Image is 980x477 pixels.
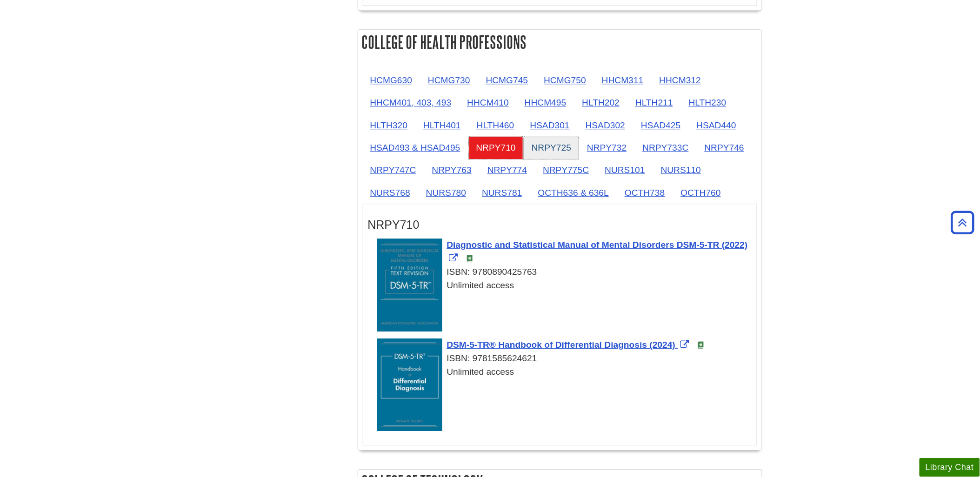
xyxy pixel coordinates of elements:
[480,159,534,181] a: NRPY774
[469,114,522,137] a: HLTH460
[377,352,752,365] div: ISBN: 9781585624621
[416,114,468,137] a: HLTH401
[920,458,980,477] button: Library Chat
[531,181,617,204] a: OCTH636 & 636L
[363,69,420,92] a: HCMG630
[575,91,627,114] a: HLTH202
[466,255,473,262] img: e-Book
[580,136,634,159] a: NRPY732
[377,238,442,331] img: Cover Art
[447,240,748,250] span: Diagnostic and Statistical Manual of Mental Disorders DSM-5-TR (2022)
[479,69,536,92] a: HCMG745
[377,279,752,292] div: Unlimited access
[617,181,672,204] a: OCTH738
[363,181,418,204] a: NURS768
[697,136,752,159] a: NRPY746
[536,69,593,92] a: HCMG750
[377,265,752,279] div: ISBN: 9780890425763
[358,30,762,54] h2: College of Health Professions
[535,159,596,181] a: NRPY775C
[517,91,574,114] a: HHCM495
[524,136,579,159] a: NRPY725
[635,136,696,159] a: NRPY733C
[363,159,424,181] a: NRPY747C
[469,136,523,159] a: NRPY710
[578,114,633,137] a: HSAD302
[474,181,529,204] a: NURS781
[594,69,651,92] a: HHCM311
[377,338,442,431] img: Cover Art
[628,91,680,114] a: HLTH211
[368,218,752,232] h3: NRPY710
[447,340,692,350] a: Link opens in new window
[681,91,734,114] a: HLTH230
[363,114,415,137] a: HLTH320
[673,181,728,204] a: OCTH760
[363,136,468,159] a: HSAD493 & HSAD495
[652,69,709,92] a: HHCM312
[523,114,577,137] a: HSAD301
[598,159,653,181] a: NURS101
[653,159,708,181] a: NURS110
[377,365,752,379] div: Unlimited access
[425,159,479,181] a: NRPY763
[447,240,748,263] a: Link opens in new window
[697,341,705,349] img: e-Book
[363,91,459,114] a: HHCM401, 403, 493
[447,340,676,350] span: DSM-5-TR® Handbook of Differential Diagnosis (2024)
[420,69,478,92] a: HCMG730
[689,114,744,137] a: HSAD440
[419,181,473,204] a: NURS780
[460,91,516,114] a: HHCM410
[633,114,688,137] a: HSAD425
[948,216,978,229] a: Back to Top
